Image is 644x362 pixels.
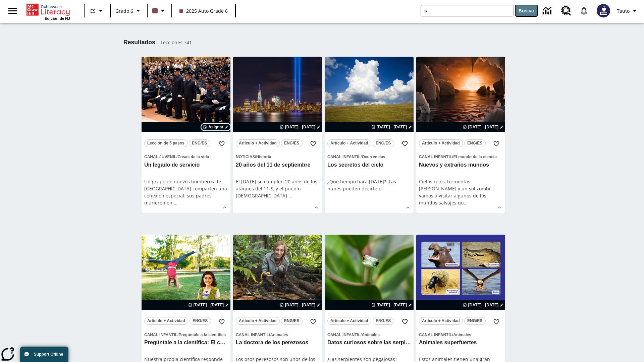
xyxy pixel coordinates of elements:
[150,5,169,17] button: El color de la clase es café oscuro. Cambiar el color de la clase.
[190,317,211,325] button: ENG/ES
[327,317,371,325] button: Artículo + Actividad
[288,192,292,199] span: …
[327,333,361,337] span: Canal Infantil
[575,2,593,19] a: Notificaciones
[26,3,70,16] a: Portada
[468,124,498,130] span: [DATE] - [DATE]
[452,333,453,337] span: /
[270,333,288,337] span: Animales
[516,5,537,16] button: Buscar
[462,302,505,308] button: 22 jul - 22 jul Elegir fechas
[34,352,63,357] span: Support Offline
[3,1,22,21] button: Abrir el menú lateral
[90,7,96,14] span: ES
[177,333,178,337] span: /
[307,138,319,150] button: Añadir a mis Favoritas
[189,139,210,147] button: ENG/ES
[330,140,368,147] span: Artículo + Actividad
[416,57,505,213] div: lesson details
[370,302,414,308] button: 22 jul - 22 jul Elegir fechas
[377,302,407,308] span: [DATE] - [DATE]
[539,2,557,20] a: Centro de información
[269,333,270,337] span: /
[419,139,463,147] button: Artículo + Actividad
[399,316,411,328] button: Añadir a mis Favoritas
[236,139,280,147] button: Artículo + Actividad
[193,317,208,324] span: ENG/ES
[419,339,502,346] h3: Animales superfuertes
[419,162,502,169] h3: Nuevos y extraños mundos
[113,5,145,17] button: Grado: Grado 6, Elige un grado
[178,333,226,337] span: Pregúntale a la científica
[362,155,385,159] span: Ocurrencias
[452,155,453,159] span: /
[490,138,502,150] button: Añadir a mis Favoritas
[45,16,70,20] span: Edición de NJ
[419,178,502,206] div: Cielos rojos, tormentas [PERSON_NAME] y un sol zombi… vamos a visitar algunos de los mundos salva...
[144,178,228,206] div: Un grupo de nuevos bomberos de [GEOGRAPHIC_DATA] comparten una conexión especial: sus padres muri...
[453,155,496,159] span: El mundo de la ciencia
[176,155,177,159] span: /
[179,7,228,14] span: 2025 Auto Grade 6
[377,124,407,130] span: [DATE] - [DATE]
[362,333,379,337] span: Animales
[464,199,468,206] span: …
[144,162,228,169] h3: Un legado de servicio
[26,2,70,20] div: Portada
[464,317,486,325] button: ENG/ES
[256,155,271,159] span: Historia
[614,5,641,17] button: Perfil/Configuración
[325,57,414,213] div: lesson details
[255,155,256,159] span: /
[278,302,322,308] button: 22 jul - 22 jul Elegir fechas
[144,333,177,337] span: Canal Infantil
[142,57,230,213] div: lesson details
[236,331,319,338] span: Tema: Canal Infantil/Animales
[419,333,452,337] span: Canal Infantil
[144,153,228,160] span: Tema: Canal juvenil/Cosas de la vida
[201,124,230,130] button: Asignar Elegir fechas
[284,140,299,147] span: ENG/ES
[422,140,460,147] span: Artículo + Actividad
[239,140,277,147] span: Artículo + Actividad
[327,331,411,338] span: Tema: Canal Infantil/Animales
[467,140,482,147] span: ENG/ES
[399,138,411,150] button: Añadir a mis Favoritas
[216,138,228,150] button: Añadir a mis Favoritas
[208,124,223,130] span: Asignar
[281,139,303,147] button: ENG/ES
[419,153,502,160] span: Tema: Canal Infantil/El mundo de la ciencia
[147,140,184,147] span: Lección de 5 pasos
[177,155,209,159] span: Cosas de la vida
[494,202,504,213] button: Ver más
[421,5,514,16] input: Buscar campo
[419,317,463,325] button: Artículo + Actividad
[311,202,321,213] button: Ver más
[467,317,482,324] span: ENG/ES
[236,339,319,346] h3: La doctora de los perezosos
[419,331,502,338] span: Tema: Canal Infantil/Animales
[468,302,498,308] span: [DATE] - [DATE]
[187,302,230,308] button: 22 jul - 22 jul Elegir fechas
[330,317,368,324] span: Artículo + Actividad
[422,317,460,324] span: Artículo + Actividad
[144,339,228,346] h3: Pregúntale a la científica: El cuerpo humano
[147,317,185,324] span: Artículo + Actividad
[327,178,411,192] div: ¿Qué tiempo hará [DATE]? ¡Las nubes pueden decírtelo!
[490,316,502,328] button: Añadir a mis Favoritas
[461,199,464,206] span: u
[376,140,391,147] span: ENG/ES
[597,4,610,17] img: Avatar
[144,317,188,325] button: Artículo + Actividad
[115,7,133,14] span: Grado 6
[361,155,362,159] span: /
[144,331,228,338] span: Tema: Canal Infantil/Pregúntale a la científica
[327,139,371,147] button: Artículo + Actividad
[174,199,177,206] span: …
[236,162,319,169] h3: 20 años del 11 de septiembre
[376,317,391,324] span: ENG/ES
[87,5,108,17] button: Lenguaje: ES, Selecciona un idioma
[373,317,394,325] button: ENG/ES
[233,57,322,213] div: lesson details
[194,302,224,308] span: [DATE] - [DATE]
